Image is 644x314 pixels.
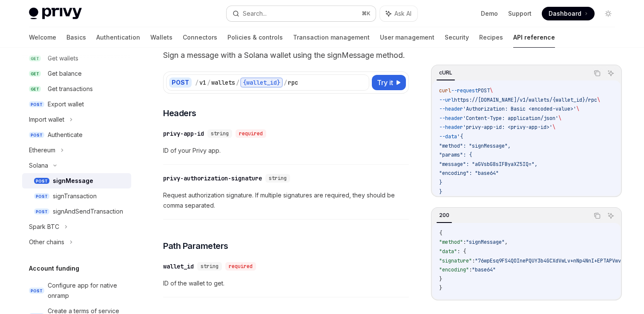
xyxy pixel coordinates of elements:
div: signTransaction [53,191,97,201]
span: { [439,230,442,237]
span: "message": "aGVsbG8sIFByaXZ5IQ=", [439,161,538,168]
div: Spark BTC [29,222,59,232]
div: {wallet_id} [240,77,283,88]
span: "method": "signMessage", [439,143,511,149]
div: Authenticate [48,130,83,140]
span: } [439,188,442,195]
span: POST [34,178,49,184]
span: POST [478,87,490,94]
button: Ask AI [380,6,417,21]
button: Copy the contents from the code block [592,68,603,79]
span: --request [451,87,478,94]
a: API reference [513,27,555,48]
span: string [211,130,229,137]
span: POST [29,101,44,108]
span: 'Authorization: Basic <encoded-value>' [463,106,576,112]
div: Solana [29,160,48,171]
span: "encoding": "base64" [439,170,499,177]
a: Support [508,9,532,18]
span: Try it [377,77,393,88]
div: cURL [437,68,455,78]
div: / [284,78,287,87]
span: : [472,257,475,264]
div: POST [169,77,192,88]
div: wallets [211,78,235,87]
span: Dashboard [549,9,581,18]
span: POST [34,193,49,200]
div: 200 [437,210,452,220]
div: / [207,78,210,87]
span: "data" [439,248,457,255]
span: : [469,266,472,273]
div: privy-app-id [163,129,204,138]
a: POSTAuthenticate [22,127,131,143]
a: POSTsignTransaction [22,188,131,204]
span: 'Content-Type: application/json' [463,115,558,122]
div: Configure app for native onramp [48,280,126,301]
span: curl [439,87,451,94]
span: \ [576,106,579,112]
div: required [236,129,266,138]
a: User management [380,27,434,48]
div: rpc [288,78,298,87]
span: Headers [163,107,196,119]
a: Wallets [150,27,172,48]
div: Export wallet [48,99,84,109]
div: wallet_id [163,262,194,271]
a: Welcome [29,27,56,48]
a: POSTsignMessage [22,173,131,188]
h5: Account funding [29,263,79,274]
a: Dashboard [542,7,595,20]
span: } [439,285,442,291]
button: Copy the contents from the code block [592,210,603,221]
a: Demo [481,9,498,18]
span: string [269,175,287,182]
div: Get transactions [48,84,93,94]
span: --header [439,124,463,131]
span: "params": { [439,151,472,158]
p: Sign a message with a Solana wallet using the signMessage method. [163,49,409,61]
span: POST [29,288,44,294]
span: "encoding" [439,266,469,273]
a: Authentication [96,27,140,48]
span: --url [439,97,454,103]
span: '{ [457,133,463,140]
span: } [439,179,442,186]
span: --header [439,115,463,122]
span: GET [29,71,41,77]
span: "method" [439,239,463,245]
a: POSTsignAndSendTransaction [22,204,131,219]
div: Import wallet [29,114,64,125]
a: Transaction management [293,27,370,48]
button: Toggle dark mode [601,7,615,20]
span: GET [29,86,41,92]
span: POST [29,132,44,138]
div: / [236,78,239,87]
span: Ask AI [394,9,411,18]
div: Search... [243,9,267,19]
a: POSTConfigure app for native onramp [22,278,131,303]
span: : [463,239,466,245]
a: Security [445,27,469,48]
span: --header [439,106,463,112]
div: v1 [199,78,206,87]
button: Ask AI [605,68,616,79]
span: : { [457,248,466,255]
button: Search...⌘K [227,6,376,21]
a: Basics [66,27,86,48]
span: ID of the wallet to get. [163,278,409,288]
span: POST [34,208,49,215]
button: Ask AI [605,210,616,221]
span: \ [558,115,561,122]
span: ID of your Privy app. [163,146,409,156]
span: Path Parameters [163,240,228,252]
a: GETGet transactions [22,81,131,97]
a: Policies & controls [227,27,283,48]
button: Try it [372,75,406,90]
a: Connectors [183,27,217,48]
span: } [439,276,442,283]
span: https://[DOMAIN_NAME]/v1/wallets/{wallet_id}/rpc [454,97,597,103]
div: Get balance [48,69,82,79]
div: privy-authorization-signature [163,174,262,183]
span: Request authorization signature. If multiple signatures are required, they should be comma separa... [163,190,409,211]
